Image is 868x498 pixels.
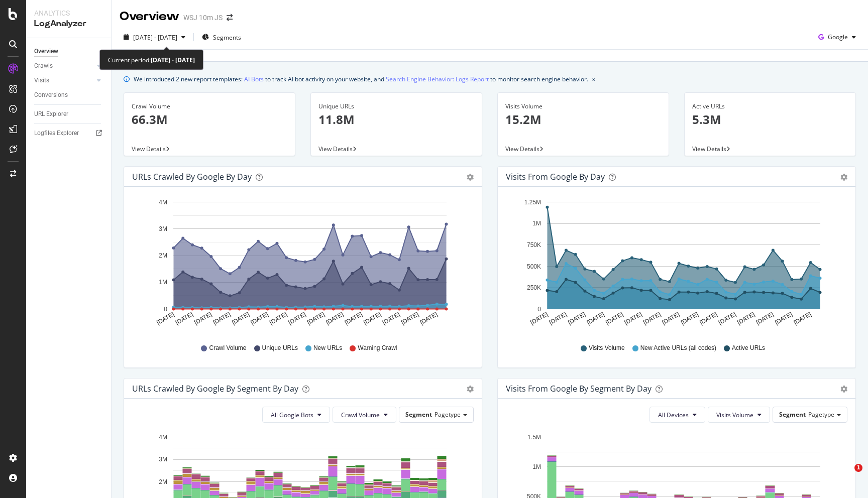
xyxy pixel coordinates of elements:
[527,241,541,248] text: 750K
[159,225,167,232] text: 3M
[524,199,541,206] text: 1.25M
[34,18,103,30] div: LogAnalyzer
[640,344,716,352] span: New Active URLs (all codes)
[698,311,718,326] text: [DATE]
[34,46,104,57] a: Overview
[250,311,270,326] text: [DATE]
[505,102,661,111] div: Visits Volume
[132,172,252,182] div: URLs Crawled by Google by day
[159,434,167,441] text: 4M
[814,29,860,45] button: Google
[132,102,287,111] div: Crawl Volume
[318,145,353,153] span: View Details
[183,13,223,23] div: WSJ 10m JS
[708,407,770,423] button: Visits Volume
[649,407,705,423] button: All Devices
[692,102,848,111] div: Active URLs
[34,61,94,71] a: Crawls
[132,145,166,153] span: View Details
[435,410,461,419] span: Pagetype
[586,311,606,326] text: [DATE]
[567,311,587,326] text: [DATE]
[834,464,858,488] iframe: Intercom live chat
[793,311,813,326] text: [DATE]
[692,145,726,153] span: View Details
[132,195,474,334] svg: A chart.
[405,410,432,419] span: Segment
[164,306,167,313] text: 0
[34,90,104,100] a: Conversions
[159,252,167,259] text: 2M
[174,311,194,326] text: [DATE]
[198,29,245,45] button: Segments
[419,311,439,326] text: [DATE]
[34,8,103,18] div: Analytics
[133,33,177,42] span: [DATE] - [DATE]
[124,74,856,84] div: info banner
[590,72,598,86] button: close banner
[271,411,313,419] span: All Google Bots
[344,311,364,326] text: [DATE]
[244,74,264,84] a: AI Bots
[193,311,213,326] text: [DATE]
[692,111,848,128] p: 5.3M
[212,311,232,326] text: [DATE]
[287,311,307,326] text: [DATE]
[527,284,541,291] text: 250K
[506,172,605,182] div: Visits from Google by day
[324,311,345,326] text: [DATE]
[159,456,167,463] text: 3M
[34,90,68,100] div: Conversions
[362,311,382,326] text: [DATE]
[774,311,794,326] text: [DATE]
[467,174,474,181] div: gear
[34,46,58,57] div: Overview
[34,109,104,119] a: URL Explorer
[213,33,241,42] span: Segments
[589,344,625,352] span: Visits Volume
[333,407,396,423] button: Crawl Volume
[227,14,233,21] div: arrow-right-arrow-left
[604,311,624,326] text: [DATE]
[318,102,474,111] div: Unique URLs
[34,75,94,86] a: Visits
[159,199,167,206] text: 4M
[658,411,689,419] span: All Devices
[642,311,662,326] text: [DATE]
[548,311,568,326] text: [DATE]
[680,311,700,326] text: [DATE]
[306,311,326,326] text: [DATE]
[623,311,643,326] text: [DATE]
[537,306,541,313] text: 0
[34,75,49,86] div: Visits
[34,128,104,139] a: Logfiles Explorer
[262,407,330,423] button: All Google Bots
[506,195,847,334] svg: A chart.
[231,311,251,326] text: [DATE]
[828,33,848,41] span: Google
[151,56,195,64] b: [DATE] - [DATE]
[527,434,541,441] text: 1.5M
[716,411,753,419] span: Visits Volume
[529,311,549,326] text: [DATE]
[262,344,298,352] span: Unique URLs
[341,411,380,419] span: Crawl Volume
[506,384,652,394] div: Visits from Google By Segment By Day
[358,344,397,352] span: Warning Crawl
[840,174,847,181] div: gear
[400,311,420,326] text: [DATE]
[108,54,195,66] div: Current period:
[808,410,834,419] span: Pagetype
[159,478,167,485] text: 2M
[505,145,539,153] span: View Details
[717,311,737,326] text: [DATE]
[159,279,167,286] text: 1M
[854,464,862,472] span: 1
[532,463,541,470] text: 1M
[34,61,53,71] div: Crawls
[120,8,179,25] div: Overview
[268,311,288,326] text: [DATE]
[134,74,588,84] div: We introduced 2 new report templates: to track AI bot activity on your website, and to monitor se...
[532,220,541,227] text: 1M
